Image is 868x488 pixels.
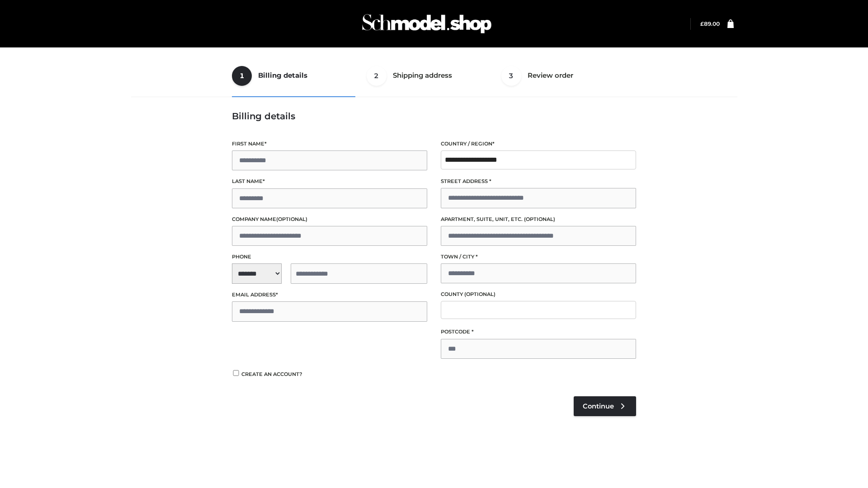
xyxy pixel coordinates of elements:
[700,20,704,27] span: £
[359,6,495,42] img: Schmodel Admin 964
[441,253,636,261] label: Town / City
[700,20,720,27] a: £89.00
[524,216,555,222] span: (optional)
[232,215,427,224] label: Company name
[441,328,636,336] label: Postcode
[232,177,427,186] label: Last name
[232,253,427,261] label: Phone
[232,111,636,122] h3: Billing details
[276,216,307,222] span: (optional)
[574,396,636,416] a: Continue
[464,291,495,297] span: (optional)
[441,177,636,186] label: Street address
[232,370,240,376] input: Create an account?
[441,290,636,299] label: County
[583,402,614,410] span: Continue
[241,371,302,377] span: Create an account?
[441,140,636,148] label: Country / Region
[232,291,427,299] label: Email address
[232,140,427,148] label: First name
[700,20,720,27] bdi: 89.00
[441,215,636,224] label: Apartment, suite, unit, etc.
